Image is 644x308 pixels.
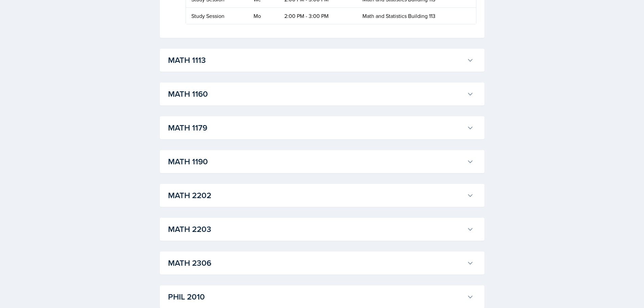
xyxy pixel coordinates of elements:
[362,12,435,20] span: Math and Statistics Building 113
[167,53,475,68] button: MATH 1113
[191,12,243,20] div: Study Session
[167,154,475,169] button: MATH 1190
[167,188,475,203] button: MATH 2202
[168,223,464,235] h3: MATH 2203
[167,289,475,304] button: PHIL 2010
[167,256,475,270] button: MATH 2306
[168,257,464,269] h3: MATH 2306
[168,291,464,303] h3: PHIL 2010
[167,222,475,237] button: MATH 2203
[168,54,464,66] h3: MATH 1113
[168,122,464,134] h3: MATH 1179
[248,8,279,24] td: Mo
[168,156,464,168] h3: MATH 1190
[167,87,475,101] button: MATH 1160
[168,88,464,100] h3: MATH 1160
[167,120,475,135] button: MATH 1179
[168,189,464,202] h3: MATH 2202
[279,8,357,24] td: 2:00 PM - 3:00 PM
